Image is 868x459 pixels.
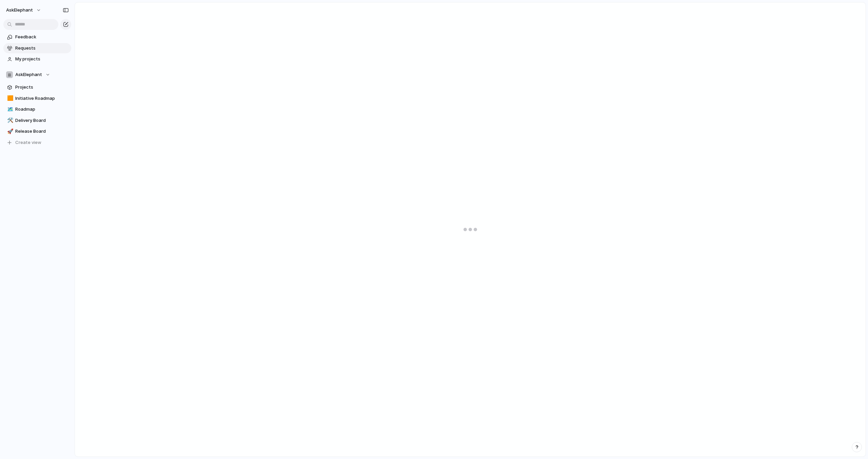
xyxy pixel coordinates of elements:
[6,117,13,124] button: 🛠️
[3,93,71,104] a: 🟧Initiative Roadmap
[3,115,71,126] a: 🛠️Delivery Board
[3,32,71,42] a: Feedback
[15,95,69,102] span: Initiative Roadmap
[7,106,12,113] div: 🗺️
[3,126,71,136] a: 🚀Release Board
[3,137,71,148] button: Create view
[7,116,12,124] div: 🛠️
[6,106,13,113] button: 🗺️
[15,71,42,78] span: AskElephant
[6,95,13,102] button: 🟧
[6,7,33,14] span: AskElephant
[15,56,69,62] span: My projects
[6,128,13,135] button: 🚀
[15,106,69,113] span: Roadmap
[15,34,69,40] span: Feedback
[15,128,69,135] span: Release Board
[15,45,69,52] span: Requests
[3,70,71,80] button: AskElephant
[15,84,69,91] span: Projects
[3,5,45,16] button: AskElephant
[15,139,41,146] span: Create view
[3,43,71,53] a: Requests
[15,117,69,124] span: Delivery Board
[7,94,12,102] div: 🟧
[3,104,71,114] a: 🗺️Roadmap
[3,82,71,92] a: Projects
[7,128,12,135] div: 🚀
[3,54,71,64] a: My projects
